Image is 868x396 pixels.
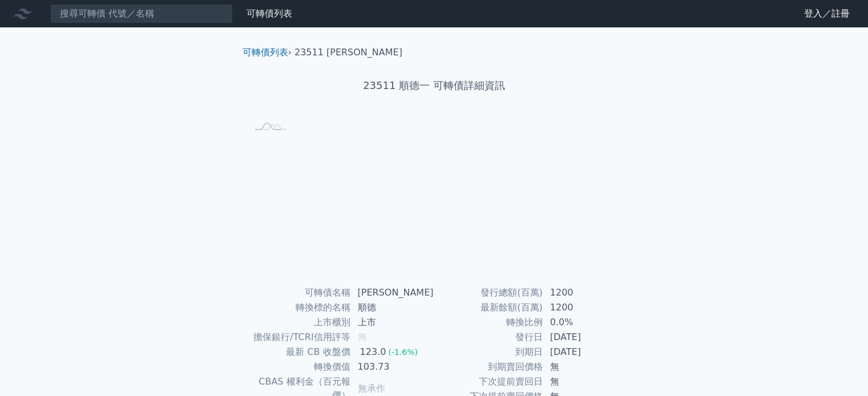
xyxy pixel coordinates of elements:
[543,285,621,300] td: 1200
[543,374,621,389] td: 無
[50,4,233,23] input: 搜尋可轉債 代號／名稱
[247,345,351,359] td: 最新 CB 收盤價
[434,300,543,315] td: 最新餘額(百萬)
[811,341,868,396] iframe: Chat Widget
[434,345,543,359] td: 到期日
[247,330,351,345] td: 擔保銀行/TCRI信用評等
[543,315,621,330] td: 0.0%
[247,359,351,374] td: 轉換價值
[243,47,288,58] a: 可轉債列表
[247,8,292,19] a: 可轉債列表
[351,359,434,374] td: 103.73
[434,374,543,389] td: 下次提前賣回日
[358,332,367,342] span: 無
[434,285,543,300] td: 發行總額(百萬)
[795,5,859,23] a: 登入／註冊
[543,359,621,374] td: 無
[434,330,543,345] td: 發行日
[358,383,385,394] span: 無承作
[294,46,402,59] li: 23511 [PERSON_NAME]
[351,300,434,315] td: 順德
[247,315,351,330] td: 上市櫃別
[351,315,434,330] td: 上市
[388,347,418,357] span: (-1.6%)
[247,300,351,315] td: 轉換標的名稱
[247,285,351,300] td: 可轉債名稱
[543,300,621,315] td: 1200
[434,359,543,374] td: 到期賣回價格
[243,46,292,59] li: ›
[543,345,621,359] td: [DATE]
[351,285,434,300] td: [PERSON_NAME]
[434,315,543,330] td: 轉換比例
[233,78,635,94] h1: 23511 順德一 可轉債詳細資訊
[358,345,389,359] div: 123.0
[543,330,621,345] td: [DATE]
